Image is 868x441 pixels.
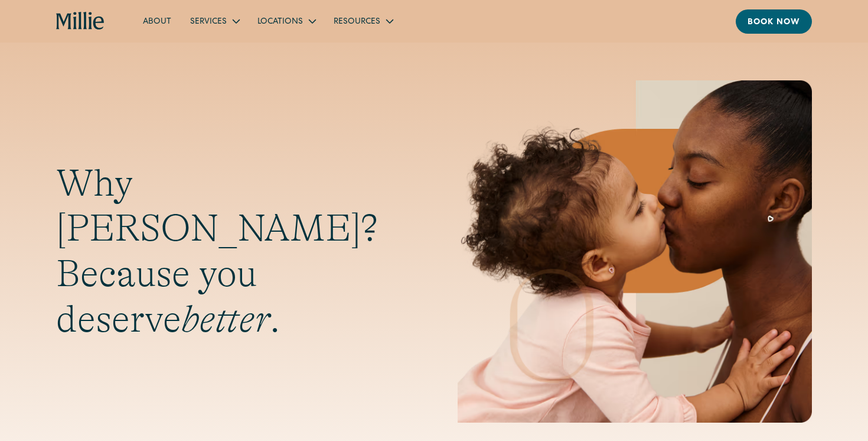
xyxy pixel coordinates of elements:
div: Resources [324,11,402,31]
em: better [181,298,270,341]
h1: Why [PERSON_NAME]? Because you deserve . [56,161,410,342]
a: About [133,11,181,31]
div: Resources [334,16,380,28]
div: Locations [248,11,324,31]
div: Services [181,11,248,31]
a: Book now [736,9,812,34]
div: Book now [748,17,800,29]
a: home [56,12,105,31]
div: Locations [257,16,303,28]
img: Mother and baby sharing a kiss, highlighting the emotional bond and nurturing care at the heart o... [458,80,812,423]
div: Services [190,16,227,28]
